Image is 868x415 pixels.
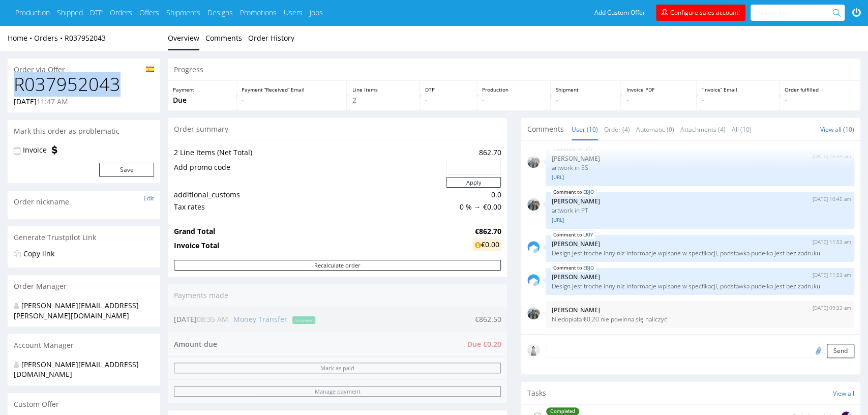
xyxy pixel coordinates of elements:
a: Overview [168,25,199,50]
a: Designs [207,8,233,18]
h1: R037952043 [14,74,154,95]
a: EBJQ [583,188,594,196]
input: Search for... [757,5,834,21]
img: regular_mini_magick20250702-42-x1tt6f.png [527,198,540,211]
p: artwork in PT [552,206,848,214]
p: [PERSON_NAME] [552,197,848,205]
img: regular_mini_magick20250217-67-8fwj5m.jpg [527,344,540,356]
button: Apply [446,177,501,188]
p: [PERSON_NAME] [552,273,848,281]
td: additional_customs [174,189,443,201]
a: Configure sales account! [656,5,745,21]
img: share_image_120x120.png [527,241,540,253]
div: Progress [168,58,860,81]
span: Configure sales account! [670,8,740,17]
div: Account Manager [8,334,160,357]
p: [PERSON_NAME] [552,306,848,314]
button: Recalculate order [174,260,501,271]
a: Offers [139,8,159,18]
a: Production [15,8,50,18]
a: Jobs [310,8,323,18]
a: Users [284,8,303,18]
label: Invoice [23,145,47,155]
div: Order via Offer [8,58,160,75]
a: Home [8,33,34,43]
div: Mark this order as problematic [8,120,160,142]
a: All (10) [732,118,752,140]
a: Add Custom Offer [589,5,651,21]
p: Payment “Received” Email [242,86,341,93]
a: Order History [248,25,294,50]
a: View all (10) [820,125,854,134]
p: - [702,95,774,105]
div: [PERSON_NAME][EMAIL_ADDRESS][PERSON_NAME][DOMAIN_NAME] [14,301,146,320]
p: Order fulfilled [785,86,855,93]
p: Due [173,95,231,105]
a: User (10) [572,118,598,140]
p: “Invoice” Email [702,86,774,93]
a: Edit [143,194,154,202]
p: Invoice PDF [626,86,691,93]
a: LKIY [583,231,593,239]
a: R037952043 [65,33,106,43]
button: Save [99,163,154,177]
p: Payment [173,86,231,93]
a: [URL] [552,173,848,181]
td: 0 % → €0.00 [443,201,501,213]
a: Order (4) [604,118,630,140]
p: - [785,95,855,105]
p: [DATE] 10:44 am [813,153,851,160]
p: - [556,95,615,105]
a: Attachments (4) [680,118,726,140]
p: [DATE] 11:53 am [813,238,851,246]
p: Production [482,86,545,93]
td: Add promo code [174,159,443,176]
p: DTP [425,86,471,93]
p: [PERSON_NAME] [552,240,848,248]
span: 11:47 AM [37,97,68,106]
span: Comments [527,124,564,134]
td: 862.70 [443,146,501,159]
p: Niedopłata €0,20 nie powinna się naliczyć [552,315,848,323]
span: Tasks [527,388,546,398]
p: - [626,95,691,105]
div: €0.00 [472,239,501,251]
p: Design jest troche inny niż informacje wpisane w specfikacji, podstawka pudełka jest bez zadruku [552,249,848,257]
p: artwork in ES [552,164,848,171]
p: Shipment [556,86,615,93]
div: Order nickname [8,191,160,213]
td: 2 Line Items (Net Total) [174,146,443,159]
p: [PERSON_NAME] [552,155,848,162]
img: es-e9aa6fcf5e814e25b7462ed594643e25979cf9c04f3a68197b5755b476ac38a7.png [146,67,154,72]
td: 0.0 [443,189,501,201]
p: [DATE] [14,97,68,107]
a: Shipments [166,8,200,18]
div: Generate Trustpilot Link [8,226,160,249]
p: - [425,95,471,105]
a: Orders [110,8,132,18]
p: 2 [352,95,414,105]
strong: €862.70 [474,226,501,236]
div: Order Manager [8,275,160,298]
a: Copy link [23,249,54,258]
a: DTP [90,8,103,18]
p: - [242,95,341,105]
p: [DATE] 11:53 am [813,271,851,279]
a: View all [833,389,854,398]
a: Orders [34,33,65,43]
p: Design jest troche inny niż informacje wpisane w specfikacji, podstawka pudełka jest bez zadruku [552,282,848,290]
img: regular_mini_magick20250702-42-x1tt6f.png [527,307,540,319]
a: EBJQ [583,264,594,272]
p: - [482,95,545,105]
button: Send [827,344,854,358]
a: Shipped [57,8,83,18]
a: LKIY [583,145,593,154]
a: Automatic (0) [636,118,674,140]
img: regular_mini_magick20250702-42-x1tt6f.png [527,156,540,168]
strong: Grand Total [174,226,215,236]
td: Tax rates [174,201,443,213]
a: [URL] [552,216,848,224]
div: [PERSON_NAME][EMAIL_ADDRESS][DOMAIN_NAME] [14,360,146,379]
p: [DATE] 09:33 am [813,304,851,312]
strong: Invoice Total [174,241,219,250]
